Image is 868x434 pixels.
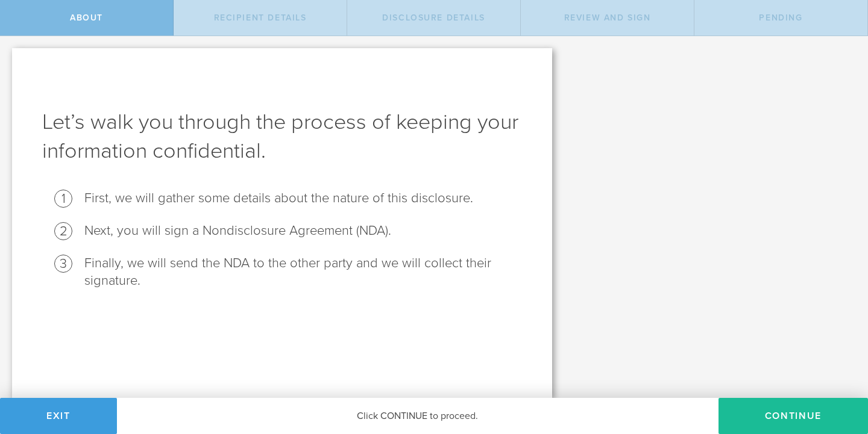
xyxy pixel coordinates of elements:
span: Disclosure details [382,13,485,23]
span: Recipient details [214,13,307,23]
span: Pending [759,13,802,23]
h1: Let’s walk you through the process of keeping your information confidential. [42,108,522,166]
span: About [70,13,103,23]
button: Continue [719,398,868,434]
li: First, we will gather some details about the nature of this disclosure. [84,190,522,207]
span: Review and sign [564,13,651,23]
li: Next, you will sign a Nondisclosure Agreement (NDA). [84,222,522,240]
li: Finally, we will send the NDA to the other party and we will collect their signature. [84,255,522,290]
div: Click CONTINUE to proceed. [117,398,719,434]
